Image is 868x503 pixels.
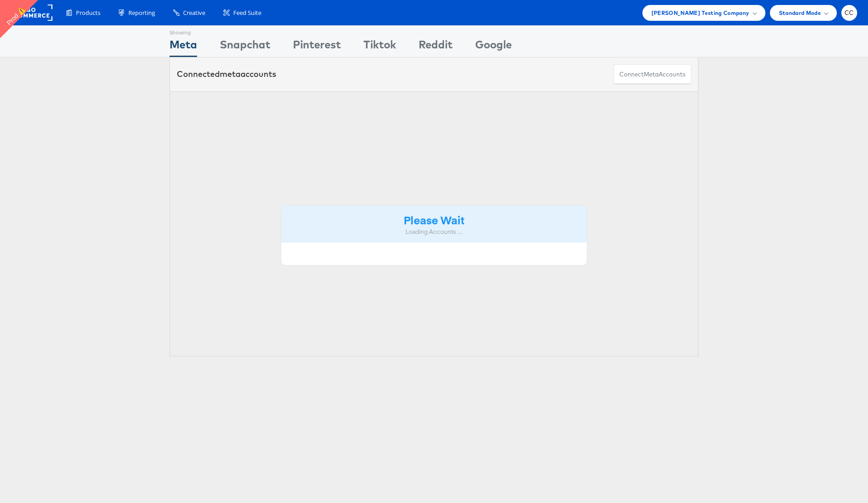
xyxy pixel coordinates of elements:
[183,9,205,17] span: Creative
[288,228,580,236] div: Loading Accounts ....
[613,64,691,85] button: ConnectmetaAccounts
[293,37,341,57] div: Pinterest
[644,70,659,79] span: meta
[233,9,261,17] span: Feed Suite
[170,26,197,37] div: Showing
[170,37,197,57] div: Meta
[177,68,276,80] div: Connected accounts
[779,8,821,18] span: Standard Mode
[363,37,396,57] div: Tiktok
[220,37,270,57] div: Snapchat
[651,8,750,18] span: [PERSON_NAME] Testing Company
[844,10,854,16] span: CC
[76,9,100,17] span: Products
[419,37,453,57] div: Reddit
[220,69,241,79] span: meta
[475,37,512,57] div: Google
[404,212,464,227] strong: Please Wait
[128,9,155,17] span: Reporting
